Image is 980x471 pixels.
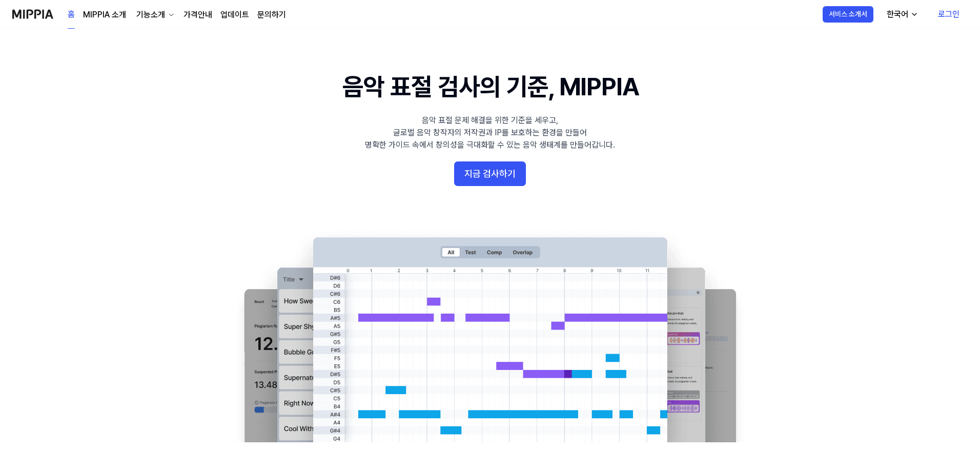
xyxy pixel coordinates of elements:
div: 음악 표절 문제 해결을 위한 기준을 세우고, 글로벌 음악 창작자의 저작권과 IP를 보호하는 환경을 만들어 명확한 가이드 속에서 창의성을 극대화할 수 있는 음악 생태계를 만들어... [365,114,615,151]
a: MIPPIA 소개 [83,9,126,21]
h1: 음악 표절 검사의 기준, MIPPIA [342,70,638,104]
a: 가격안내 [183,9,212,21]
button: 서비스 소개서 [823,6,873,23]
a: 업데이트 [220,9,249,21]
button: 기능소개 [134,9,175,21]
button: 지금 검사하기 [454,161,526,186]
a: 홈 [68,1,75,29]
button: 한국어 [879,4,925,25]
img: main Image [223,227,757,442]
a: 문의하기 [257,9,286,21]
div: 한국어 [885,8,910,21]
div: 기능소개 [134,9,167,21]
